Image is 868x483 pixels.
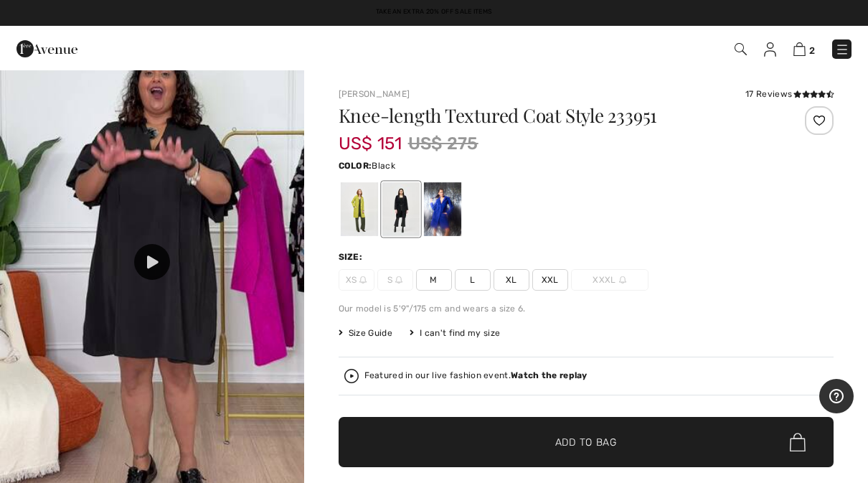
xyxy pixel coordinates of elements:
h1: Knee-length Textured Coat Style 233951 [339,106,751,125]
span: Black [372,161,395,171]
span: Color: [339,161,372,171]
span: XXXL [571,269,648,291]
div: Our model is 5'9"/175 cm and wears a size 6. [339,302,834,315]
img: Search [735,43,747,55]
div: Featured in our live fashion event. [364,371,588,380]
a: [PERSON_NAME] [339,89,410,99]
iframe: Opens a widget where you can find more information [819,379,854,415]
span: M [416,269,452,291]
a: 1ère Avenue [16,41,77,55]
img: Watch the replay [344,369,359,383]
span: XXL [532,269,568,291]
div: Black [382,182,419,236]
img: Bag.svg [790,433,806,451]
span: Add to Bag [555,435,617,450]
span: L [455,269,491,291]
span: US$ 275 [408,131,478,156]
div: Royal Sapphire 163 [423,182,461,236]
strong: Watch the replay [511,370,588,380]
div: I can't find my size [410,327,500,339]
img: My Info [764,42,776,57]
div: Wasabi [340,182,377,236]
img: Shopping Bag [793,42,806,56]
span: US$ 151 [339,119,402,154]
a: Take an Extra 20% Off Sale Items [376,8,493,15]
a: 2 [793,40,815,57]
img: ring-m.svg [619,276,626,283]
span: Size Guide [339,327,392,339]
div: 17 Reviews [745,88,834,100]
img: 1ère Avenue [16,34,77,63]
span: XL [494,269,529,291]
span: S [377,269,413,291]
img: Menu [835,42,849,57]
img: ring-m.svg [395,276,402,283]
button: Add to Bag [339,417,834,467]
span: 2 [809,45,815,56]
div: Size: [339,250,366,263]
img: ring-m.svg [359,276,367,283]
span: XS [339,269,374,291]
